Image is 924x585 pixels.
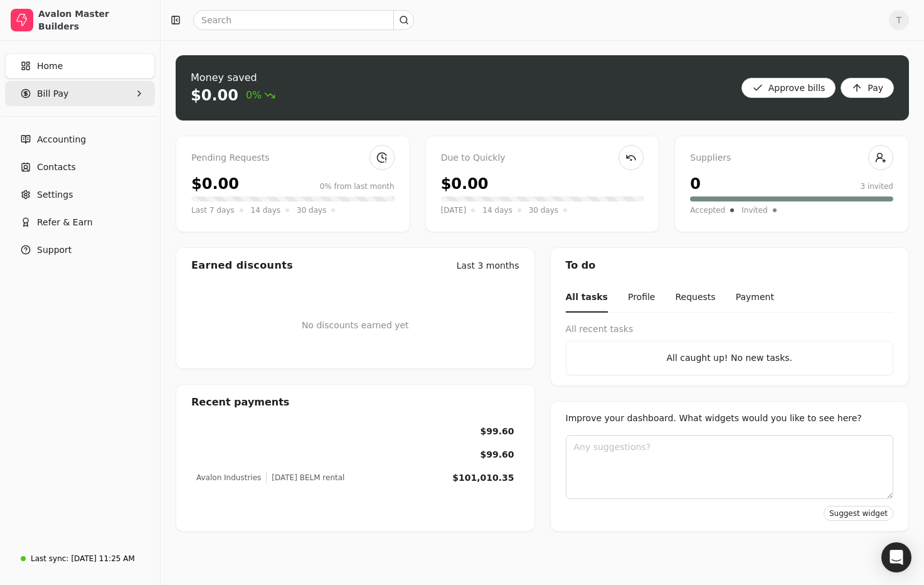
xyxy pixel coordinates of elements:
span: Home [37,60,63,73]
span: Last 7 days [191,204,235,217]
span: [DATE] [441,204,467,217]
span: Accepted [690,204,725,217]
a: Accounting [5,127,155,152]
div: Pending Requests [191,151,395,165]
span: Bill Pay [37,87,68,100]
div: 0% from last month [320,181,395,192]
button: Refer & Earn [5,210,155,235]
div: Improve your dashboard. What widgets would you like to see here? [566,412,894,425]
span: Invited [741,204,767,217]
button: Suggest widget [824,506,893,521]
input: Search [193,10,414,30]
button: Payment [736,283,774,313]
span: 14 days [251,204,280,217]
div: Last 3 months [457,259,519,272]
div: To do [551,248,909,283]
div: Suppliers [690,151,893,165]
button: Profile [628,283,656,313]
button: Approve bills [741,78,836,98]
span: Refer & Earn [37,216,93,229]
button: Support [5,237,155,262]
span: 30 days [297,204,326,217]
div: [DATE] BELM rental [266,472,344,483]
button: Requests [675,283,715,313]
button: T [889,10,909,30]
a: Home [5,53,155,78]
div: Avalon Master Builders [38,8,149,33]
span: Contacts [37,161,76,174]
button: Bill Pay [5,81,155,106]
div: All caught up! No new tasks. [576,352,883,365]
span: Support [37,244,72,257]
div: 3 invited [860,181,893,192]
div: 0 [690,173,701,195]
span: Settings [37,188,73,201]
div: Last sync: [31,553,68,564]
span: 0% [246,88,275,103]
div: $99.60 [480,448,514,461]
div: Recent payments [176,385,534,420]
button: Pay [841,78,894,98]
div: Avalon Industries [196,472,261,483]
span: 30 days [529,204,558,217]
div: Earned discounts [191,258,293,273]
div: Due to Quickly [441,151,644,165]
a: Last sync:[DATE] 11:25 AM [5,547,155,570]
div: No discounts earned yet [302,299,409,352]
div: All recent tasks [566,323,894,336]
div: Money saved [191,70,275,85]
button: All tasks [566,283,608,313]
div: $101,010.35 [452,471,514,485]
div: $99.60 [480,425,514,438]
span: 14 days [482,204,512,217]
div: $0.00 [191,173,239,195]
a: Contacts [5,154,155,180]
span: Accounting [37,133,86,146]
div: $0.00 [191,85,238,105]
a: Settings [5,182,155,207]
div: Open Intercom Messenger [881,542,911,572]
div: $0.00 [441,173,489,195]
div: [DATE] 11:25 AM [71,553,134,564]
